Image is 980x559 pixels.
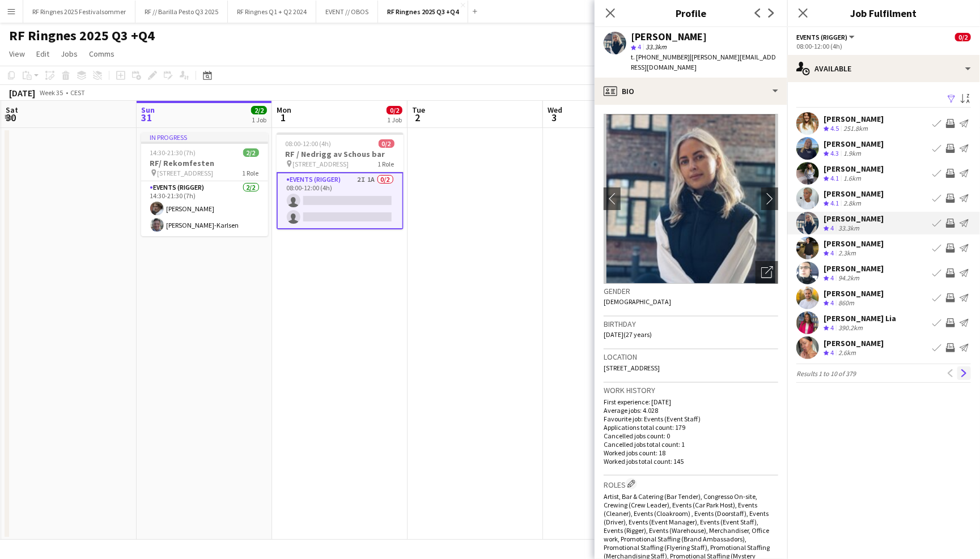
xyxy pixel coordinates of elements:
[6,105,18,115] span: Sat
[23,1,135,23] button: RF Ringnes 2025 Festivalsommer
[378,1,468,23] button: RF Ringnes 2025 Q3 +Q4
[824,139,884,149] div: [PERSON_NAME]
[378,160,394,168] span: 1 Role
[841,124,870,134] div: 251.8km
[275,111,291,124] span: 1
[638,42,641,51] span: 4
[141,105,155,115] span: Sun
[9,49,25,59] span: View
[604,406,778,415] p: Average jobs: 4.028
[955,33,971,41] span: 0/2
[830,348,834,357] span: 4
[4,111,18,124] span: 30
[830,224,834,232] span: 4
[141,181,268,236] app-card-role: Events (Rigger)2/214:30-21:30 (7h)[PERSON_NAME][PERSON_NAME]-Karlsen
[824,164,884,174] div: [PERSON_NAME]
[56,46,82,61] a: Jobs
[604,385,778,395] h3: Work history
[150,148,196,157] span: 14:30-21:30 (7h)
[604,432,778,440] p: Cancelled jobs count: 0
[830,274,834,282] span: 4
[604,449,778,457] p: Worked jobs count: 18
[595,6,787,20] h3: Profile
[379,139,394,148] span: 0/2
[830,174,839,182] span: 4.1
[286,139,332,148] span: 08:00-12:00 (4h)
[836,348,858,358] div: 2.6km
[841,174,863,184] div: 1.6km
[756,261,778,284] div: Open photos pop-in
[387,116,402,124] div: 1 Job
[824,238,884,249] div: [PERSON_NAME]
[251,106,267,114] span: 2/2
[824,288,884,298] div: [PERSON_NAME]
[824,338,884,348] div: [PERSON_NAME]
[548,105,562,115] span: Wed
[61,49,78,59] span: Jobs
[643,42,669,51] span: 33.3km
[32,46,54,61] a: Edit
[631,53,776,71] span: | [PERSON_NAME][EMAIL_ADDRESS][DOMAIN_NAME]
[70,88,85,97] div: CEST
[604,415,778,423] p: Favourite job: Events (Event Staff)
[836,224,862,233] div: 33.3km
[89,49,114,59] span: Comms
[830,298,834,307] span: 4
[841,199,863,208] div: 2.8km
[228,1,316,23] button: RF Ringnes Q1 + Q2 2024
[9,87,35,99] div: [DATE]
[604,330,652,339] span: [DATE] (27 years)
[139,111,155,124] span: 31
[841,149,863,159] div: 1.9km
[796,42,971,50] div: 08:00-12:00 (4h)
[277,149,404,159] h3: RF / Nedrigg av Schous bar
[830,124,839,133] span: 4.5
[141,158,268,168] h3: RF/ Rekomfesten
[141,133,268,142] div: In progress
[604,297,671,306] span: [DEMOGRAPHIC_DATA]
[787,6,980,20] h3: Job Fulfilment
[824,114,884,124] div: [PERSON_NAME]
[546,111,562,124] span: 3
[36,49,49,59] span: Edit
[293,160,349,168] span: [STREET_ADDRESS]
[830,323,834,332] span: 4
[631,32,707,42] div: [PERSON_NAME]
[410,111,425,124] span: 2
[796,33,856,41] button: Events (Rigger)
[824,189,884,199] div: [PERSON_NAME]
[135,1,228,23] button: RF // Barilla Pesto Q3 2025
[316,1,378,23] button: EVENT // OBOS
[141,133,268,236] app-job-card: In progress14:30-21:30 (7h)2/2RF/ Rekomfesten [STREET_ADDRESS]1 RoleEvents (Rigger)2/214:30-21:30...
[836,323,865,333] div: 390.2km
[787,55,980,82] div: Available
[830,199,839,207] span: 4.1
[252,116,266,124] div: 1 Job
[5,46,29,61] a: View
[277,172,404,229] app-card-role: Events (Rigger)2I1A0/208:00-12:00 (4h)
[604,286,778,296] h3: Gender
[604,319,778,329] h3: Birthday
[277,105,291,115] span: Mon
[830,149,839,157] span: 4.3
[277,133,404,229] app-job-card: 08:00-12:00 (4h)0/2RF / Nedrigg av Schous bar [STREET_ADDRESS]1 RoleEvents (Rigger)2I1A0/208:00-1...
[824,313,896,323] div: [PERSON_NAME] Lia
[604,478,778,490] h3: Roles
[604,114,778,284] img: Crew avatar or photo
[631,53,690,61] span: t. [PHONE_NUMBER]
[387,106,402,114] span: 0/2
[243,169,259,177] span: 1 Role
[824,263,884,274] div: [PERSON_NAME]
[604,457,778,466] p: Worked jobs total count: 145
[604,398,778,406] p: First experience: [DATE]
[243,148,259,157] span: 2/2
[824,214,884,224] div: [PERSON_NAME]
[84,46,119,61] a: Comms
[604,440,778,449] p: Cancelled jobs total count: 1
[158,169,214,177] span: [STREET_ADDRESS]
[836,249,858,258] div: 2.3km
[796,33,847,41] span: Events (Rigger)
[9,27,155,44] h1: RF Ringnes 2025 Q3 +Q4
[836,274,862,283] div: 94.2km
